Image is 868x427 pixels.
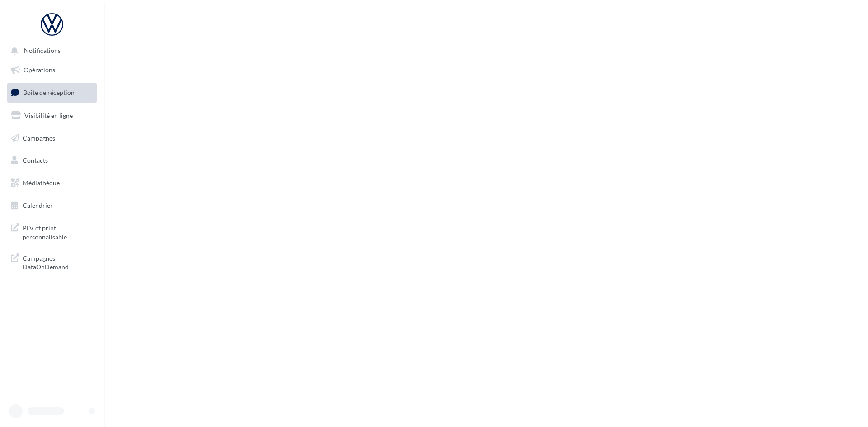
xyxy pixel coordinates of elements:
[5,249,99,275] a: Campagnes DataOnDemand
[5,196,99,215] a: Calendrier
[23,89,75,96] span: Boîte de réception
[5,106,99,125] a: Visibilité en ligne
[24,66,55,74] span: Opérations
[5,83,99,102] a: Boîte de réception
[23,156,48,164] span: Contacts
[24,112,73,119] span: Visibilité en ligne
[5,151,99,170] a: Contacts
[23,134,55,141] span: Campagnes
[5,61,99,80] a: Opérations
[23,252,93,272] span: Campagnes DataOnDemand
[24,47,61,55] span: Notifications
[23,222,93,241] span: PLV et print personnalisable
[5,129,99,148] a: Campagnes
[5,218,99,245] a: PLV et print personnalisable
[5,174,99,192] a: Médiathèque
[23,179,60,187] span: Médiathèque
[23,202,53,209] span: Calendrier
